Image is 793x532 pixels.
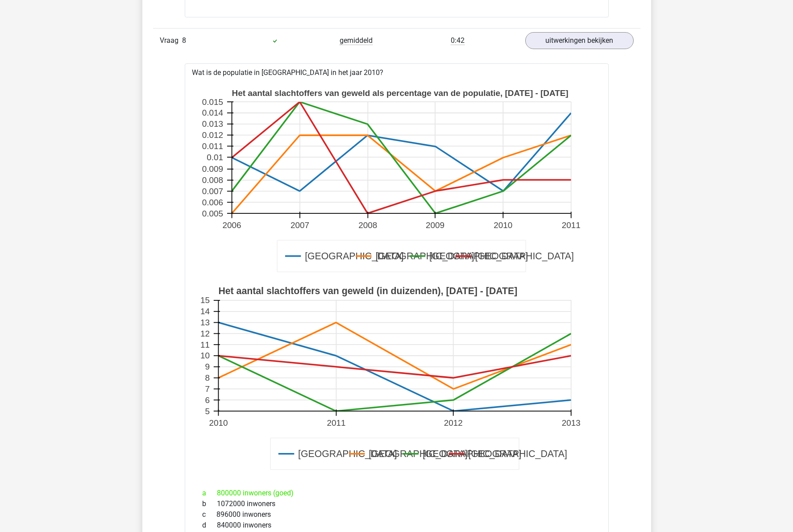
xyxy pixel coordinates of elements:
[205,407,210,416] text: 5
[340,36,373,45] span: gemiddeld
[218,286,517,297] text: Het aantal slachtoffers van geweld (in duizenden), [DATE] - [DATE]
[200,351,209,361] text: 10
[425,221,444,230] text: 2009
[209,419,228,428] text: 2010
[182,36,186,45] span: 8
[358,221,377,230] text: 2008
[202,165,223,174] text: 0.009
[202,176,223,185] text: 0.008
[375,251,474,262] text: [GEOGRAPHIC_DATA]
[205,362,210,372] text: 9
[232,89,568,98] text: Het aantal slachtoffers van geweld als percentage van de populatie, [DATE] - [DATE]
[202,488,217,499] span: a
[202,520,217,531] span: d
[561,419,580,428] text: 2013
[475,251,573,262] text: [GEOGRAPHIC_DATA]
[202,131,223,140] text: 0.012
[290,221,309,230] text: 2007
[200,340,209,349] text: 11
[202,187,223,196] text: 0.007
[200,318,209,327] text: 13
[202,209,223,218] text: 0.005
[561,221,580,230] text: 2011
[205,395,210,405] text: 6
[202,198,223,207] text: 0.006
[195,488,598,499] div: 800000 inwoners (goed)
[298,449,397,459] text: [GEOGRAPHIC_DATA]
[494,221,512,230] text: 2010
[451,36,465,45] span: 0:42
[160,35,182,46] span: Vraag
[444,419,462,428] text: 2012
[200,307,209,316] text: 14
[202,97,223,107] text: 0.015
[202,108,223,118] text: 0.014
[195,499,598,509] div: 1072000 inwoners
[369,449,467,459] text: [GEOGRAPHIC_DATA]
[205,374,210,383] text: 8
[222,221,241,230] text: 2006
[195,520,598,531] div: 840000 inwoners
[202,120,223,129] text: 0.013
[327,419,345,428] text: 2011
[468,449,567,459] text: [GEOGRAPHIC_DATA]
[202,499,217,509] span: b
[202,141,223,151] text: 0.011
[200,296,209,305] text: 15
[525,32,634,49] a: uitwerkingen bekijken
[202,509,216,520] span: c
[200,329,209,338] text: 12
[195,509,598,520] div: 896000 inwoners
[422,449,521,459] text: [GEOGRAPHIC_DATA]
[207,153,223,162] text: 0.01
[305,251,403,262] text: [GEOGRAPHIC_DATA]
[429,251,527,262] text: [GEOGRAPHIC_DATA]
[205,384,210,394] text: 7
